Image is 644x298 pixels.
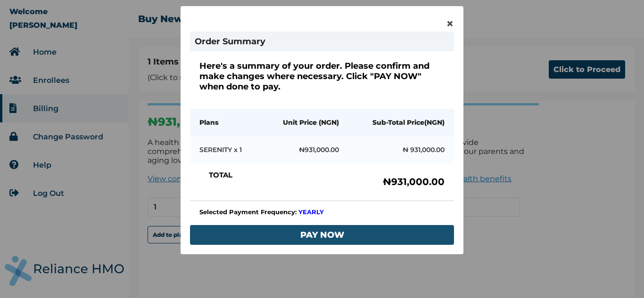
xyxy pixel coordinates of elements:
[190,136,261,163] td: SERENITY x 1
[298,208,324,216] strong: YEARLY
[446,16,454,32] span: ×
[209,170,232,179] h2: TOTAL
[261,136,348,163] td: ₦ 931,000.00
[383,176,445,187] h3: ₦ 931,000.00
[190,109,261,136] th: Plans
[190,32,454,51] h1: Order Summary
[199,208,445,216] h3: Selected Payment Frequency:
[348,109,454,136] th: Sub-Total Price(NGN)
[348,136,454,163] td: ₦ 931,000.00
[261,109,348,136] th: Unit Price (NGN)
[199,61,445,92] h2: Here's a summary of your order. Please confirm and make changes where necessary. Click "PAY NOW" ...
[190,225,454,245] button: PAY NOW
